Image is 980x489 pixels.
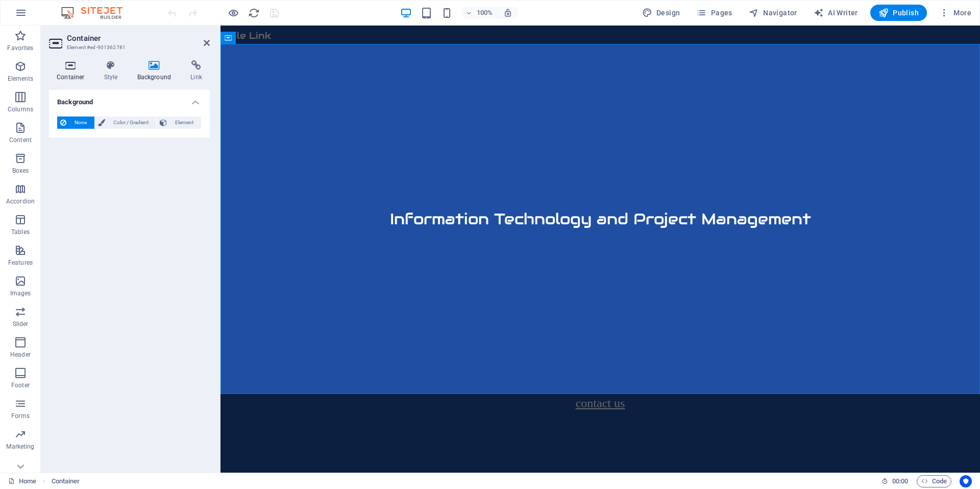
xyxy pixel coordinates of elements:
[10,351,31,359] p: Header
[892,475,908,487] span: 00 00
[49,90,210,108] h4: Background
[814,8,858,18] span: AI Writer
[11,228,30,236] p: Tables
[881,475,909,487] h6: Session time
[899,477,901,485] span: :
[49,60,96,82] h4: Container
[9,136,32,144] p: Content
[870,5,927,21] button: Publish
[8,475,36,487] a: Click to cancel selection. Double-click to open Pages
[6,197,35,205] p: Accordion
[8,259,33,267] p: Features
[10,289,31,297] p: Images
[12,167,29,175] p: Boxes
[935,5,975,21] button: More
[8,75,34,83] p: Elements
[183,60,210,82] h4: Link
[157,117,201,129] button: Element
[11,381,30,389] p: Footer
[67,34,210,43] h2: Container
[95,117,156,129] button: Color / Gradient
[461,7,498,19] button: 100%
[749,8,797,18] span: Navigator
[810,5,862,21] button: AI Writer
[11,412,30,420] p: Forms
[67,43,189,52] h3: Element #ed-901362781
[638,5,684,21] button: Design
[878,8,919,18] span: Publish
[59,7,135,19] img: Editor Logo
[7,44,33,52] p: Favorites
[638,5,684,21] div: Design (Ctrl+Alt+Y)
[696,8,732,18] span: Pages
[6,443,34,451] p: Marketing
[248,7,260,19] i: Reload page
[130,60,183,82] h4: Background
[170,117,198,129] span: Element
[8,105,33,113] p: Columns
[477,7,493,19] h6: 100%
[57,117,94,129] button: None
[692,5,736,21] button: Pages
[745,5,801,21] button: Navigator
[939,8,971,18] span: More
[108,117,153,129] span: Color / Gradient
[96,60,130,82] h4: Style
[921,475,947,487] span: Code
[642,8,680,18] span: Design
[52,475,80,487] nav: breadcrumb
[13,320,29,328] p: Slider
[227,7,239,19] button: Click here to leave preview mode and continue editing
[69,117,91,129] span: None
[52,475,80,487] span: Click to select. Double-click to edit
[960,475,972,487] button: Usercentrics
[917,475,951,487] button: Code
[248,7,260,19] button: reload
[503,8,512,17] i: On resize automatically adjust zoom level to fit chosen device.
